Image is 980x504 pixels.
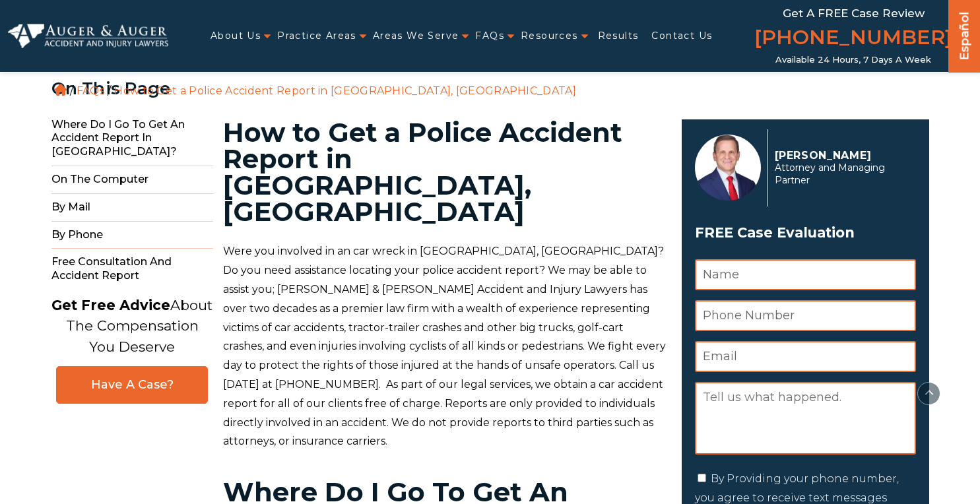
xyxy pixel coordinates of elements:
input: Phone Number [695,300,916,331]
strong: Get Free Advice [51,297,170,313]
p: [PERSON_NAME] [775,149,909,162]
span: Get a FREE Case Review [783,7,925,20]
h1: How to Get a Police Accident Report in [GEOGRAPHIC_DATA], [GEOGRAPHIC_DATA] [223,119,666,225]
span: Available 24 Hours, 7 Days a Week [775,55,931,65]
a: Home [55,84,67,96]
span: By Mail [51,194,213,222]
img: Herbert Auger [695,135,761,201]
span: Free Consultation and Accident Report [51,249,213,290]
a: FAQs [475,22,504,49]
a: Contact Us [651,22,712,49]
input: Email [695,341,916,372]
a: FAQs [77,84,104,97]
p: About The Compensation You Deserve [51,295,212,358]
button: scroll to up [917,382,940,405]
a: Results [598,22,639,49]
a: Resources [521,22,578,49]
span: By Phone [51,222,213,249]
span: Attorney and Managing Partner [775,162,909,187]
span: On The Computer [51,166,213,194]
li: How to Get a Police Accident Report in [GEOGRAPHIC_DATA], [GEOGRAPHIC_DATA] [111,84,579,97]
a: [PHONE_NUMBER] [754,23,952,55]
a: About Us [211,22,261,49]
h3: FREE Case Evaluation [695,220,916,245]
span: Have A Case? [70,377,194,393]
img: Auger & Auger Accident and Injury Lawyers Logo [8,24,168,48]
a: Have A Case? [56,366,208,404]
a: Areas We Serve [373,22,459,49]
span: Were you involved in an car wreck in [GEOGRAPHIC_DATA], [GEOGRAPHIC_DATA]? Do you need assistance... [223,245,666,447]
span: Where Do I Go to Get an Accident Report in [GEOGRAPHIC_DATA]? [51,111,213,166]
input: Name [695,259,916,290]
a: Practice Areas [277,22,356,49]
